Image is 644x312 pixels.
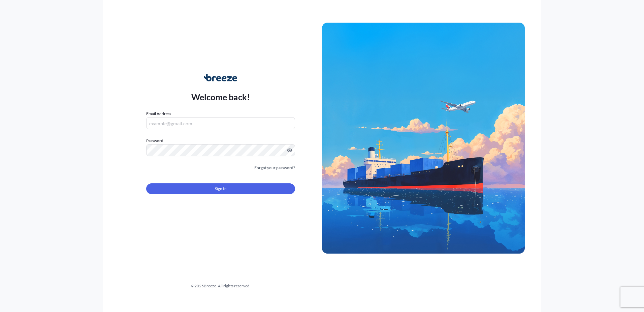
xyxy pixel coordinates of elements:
[146,110,171,117] label: Email Address
[191,92,250,102] p: Welcome back!
[287,148,292,153] button: Show password
[146,137,295,144] label: Password
[215,185,227,192] span: Sign In
[322,23,525,254] img: Ship illustration
[146,117,295,129] input: example@gmail.com
[146,183,295,194] button: Sign In
[254,164,295,171] a: Forgot your password?
[119,283,322,289] div: © 2025 Breeze. All rights reserved.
